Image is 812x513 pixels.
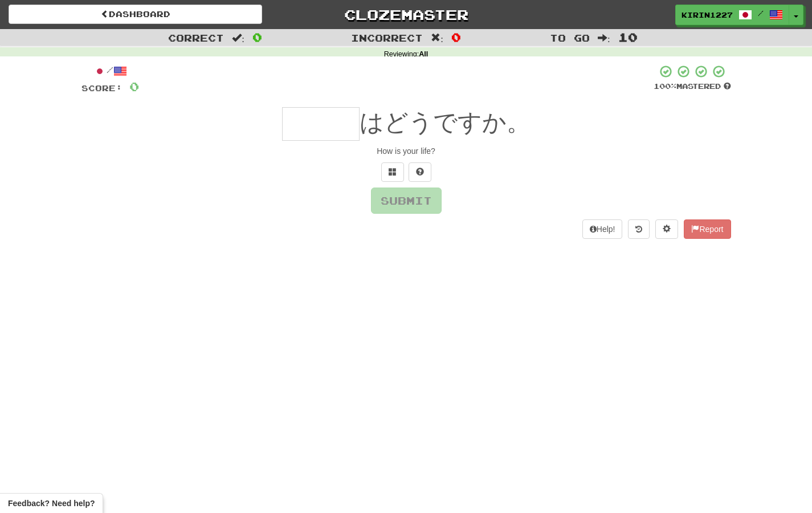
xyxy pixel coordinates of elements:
[252,30,262,44] span: 0
[431,33,443,43] span: :
[81,145,731,157] div: How is your life?
[409,162,431,182] button: Single letter hint - you only get 1 per sentence and score half the points! alt+h
[684,219,731,239] button: Report
[451,30,461,44] span: 0
[232,33,244,43] span: :
[618,30,638,44] span: 10
[628,219,650,239] button: Round history (alt+y)
[351,32,423,43] span: Incorrect
[550,32,590,43] span: To go
[598,33,610,43] span: :
[81,83,123,93] span: Score:
[129,79,139,93] span: 0
[360,109,531,136] span: はどうですか。
[419,50,428,58] strong: All
[654,82,676,91] span: 100 %
[675,5,789,25] a: KiRin1227 /
[279,5,533,25] a: Clozemaster
[758,9,764,17] span: /
[682,10,733,20] span: KiRin1227
[654,82,731,92] div: Mastered
[8,498,95,509] span: Open feedback widget
[371,188,442,214] button: Submit
[381,162,404,182] button: Switch sentence to multiple choice alt+p
[168,32,224,43] span: Correct
[9,5,262,24] a: Dashboard
[81,64,139,79] div: /
[582,219,623,239] button: Help!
